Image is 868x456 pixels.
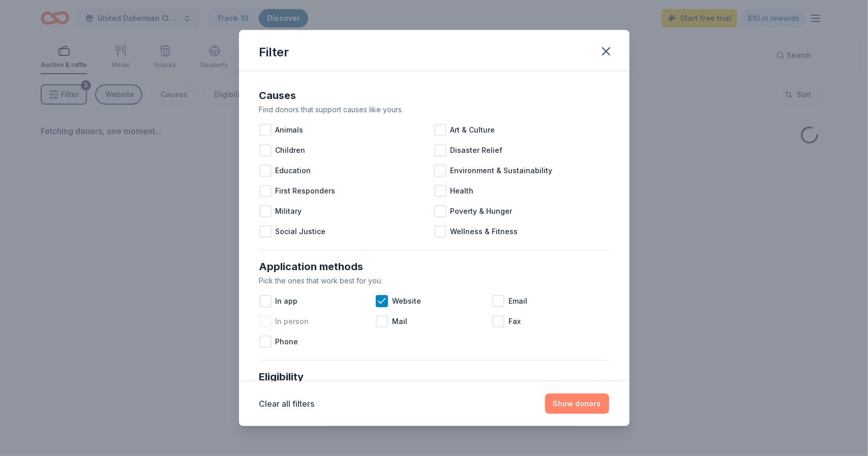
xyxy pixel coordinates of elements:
div: Filter [259,44,289,60]
span: Animals [276,124,304,136]
button: Clear all filters [259,398,315,410]
span: Email [508,295,527,307]
div: Causes [259,87,609,104]
span: First Responders [276,185,336,197]
span: Phone [276,336,298,348]
span: Fax [508,315,521,328]
span: Wellness & Fitness [451,225,518,238]
span: Health [451,185,474,197]
span: Disaster Relief [451,144,503,156]
span: Mail [392,315,407,328]
button: Show donors [545,394,609,414]
span: Poverty & Hunger [451,205,513,217]
div: Application methods [259,258,609,275]
span: Children [276,144,306,156]
span: Military [276,205,302,217]
span: Education [276,165,311,177]
div: Find donors that support causes like yours. [259,104,609,116]
span: Social Justice [276,225,326,238]
span: In app [276,295,298,307]
div: Eligibility [259,369,609,385]
span: Art & Culture [451,124,495,136]
span: Website [392,295,421,307]
span: Environment & Sustainability [451,165,553,177]
span: In person [276,315,309,328]
div: Pick the ones that work best for you. [259,275,609,287]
